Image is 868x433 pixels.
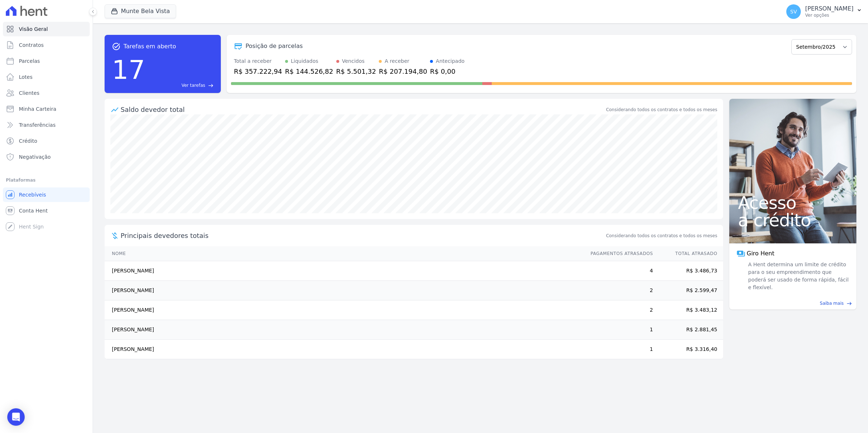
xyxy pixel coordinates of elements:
[112,42,121,51] span: task_alt
[606,232,717,239] span: Considerando todos os contratos e todos os meses
[19,73,33,81] span: Lotes
[584,340,653,359] td: 1
[738,211,848,229] span: a crédito
[653,300,723,320] td: R$ 3.483,12
[19,191,46,198] span: Recebíveis
[790,9,797,14] span: SV
[19,57,40,65] span: Parcelas
[123,42,176,51] span: Tarefas em aberto
[234,66,282,76] div: R$ 357.222,94
[336,66,376,76] div: R$ 5.501,32
[342,57,365,65] div: Vencidos
[3,203,90,218] a: Conta Hent
[584,300,653,320] td: 2
[105,246,584,261] th: Nome
[105,4,176,18] button: Munte Bela Vista
[182,82,205,89] span: Ver tarefas
[430,66,465,76] div: R$ 0,00
[653,281,723,300] td: R$ 2.599,47
[19,207,48,214] span: Conta Hent
[734,300,852,307] a: Saiba mais east
[3,134,90,148] a: Crédito
[606,106,717,113] div: Considerando todos os contratos e todos os meses
[3,187,90,202] a: Recebíveis
[653,246,723,261] th: Total Atrasado
[584,261,653,281] td: 4
[105,340,584,359] td: [PERSON_NAME]
[19,121,56,129] span: Transferências
[19,89,39,97] span: Clientes
[747,261,849,291] span: A Hent determina um limite de crédito para o seu empreendimento que poderá ser usado de forma ráp...
[653,340,723,359] td: R$ 3.316,40
[285,66,333,76] div: R$ 144.526,82
[3,102,90,116] a: Minha Carteira
[738,194,848,211] span: Acesso
[3,118,90,132] a: Transferências
[246,42,303,50] div: Posição de parcelas
[7,408,25,426] div: Open Intercom Messenger
[19,137,37,145] span: Crédito
[19,41,44,49] span: Contratos
[19,25,48,33] span: Visão Geral
[3,70,90,84] a: Lotes
[805,5,853,12] p: [PERSON_NAME]
[3,38,90,52] a: Contratos
[3,86,90,100] a: Clientes
[19,153,51,161] span: Negativação
[747,249,774,258] span: Giro Hent
[3,54,90,68] a: Parcelas
[653,261,723,281] td: R$ 3.486,73
[6,176,87,185] div: Plataformas
[19,105,56,113] span: Minha Carteira
[820,300,844,307] span: Saiba mais
[105,261,584,281] td: [PERSON_NAME]
[385,57,409,65] div: A receber
[780,1,868,22] button: SV [PERSON_NAME] Ver opções
[847,301,852,306] span: east
[436,57,465,65] div: Antecipado
[653,320,723,340] td: R$ 2.881,45
[121,105,605,114] div: Saldo devedor total
[584,246,653,261] th: Pagamentos Atrasados
[208,83,214,88] span: east
[805,12,853,18] p: Ver opções
[584,281,653,300] td: 2
[112,51,145,89] div: 17
[234,57,282,65] div: Total a receber
[584,320,653,340] td: 1
[291,57,319,65] div: Liquidados
[121,231,605,240] span: Principais devedores totais
[105,320,584,340] td: [PERSON_NAME]
[148,82,214,89] a: Ver tarefas east
[3,22,90,36] a: Visão Geral
[105,300,584,320] td: [PERSON_NAME]
[3,150,90,164] a: Negativação
[105,281,584,300] td: [PERSON_NAME]
[379,66,427,76] div: R$ 207.194,80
